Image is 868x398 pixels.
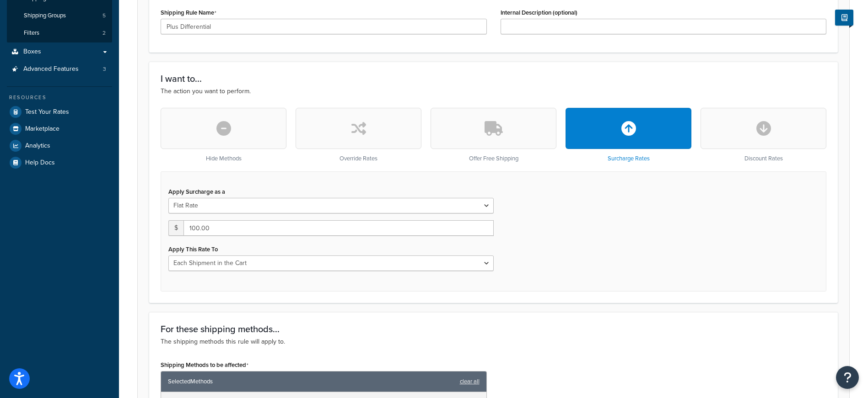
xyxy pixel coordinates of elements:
span: Help Docs [25,159,55,167]
span: Advanced Features [23,65,79,73]
a: Boxes [7,43,112,60]
button: Open Resource Center [836,366,859,389]
span: Selected Methods [168,375,455,388]
span: 2 [102,29,106,37]
div: Surcharge Rates [566,108,691,162]
a: Shipping Groups5 [7,7,112,24]
label: Internal Description (optional) [501,9,577,16]
label: Apply Surcharge as a [168,188,225,195]
span: Test Your Rates [25,108,69,116]
p: The shipping methods this rule will apply to. [161,337,826,347]
span: Analytics [25,142,50,150]
span: $ [168,220,183,236]
a: Advanced Features3 [7,61,112,78]
span: Boxes [23,48,41,56]
label: Shipping Rule Name [161,9,216,16]
div: Hide Methods [161,108,286,162]
a: Filters2 [7,25,112,42]
div: Offer Free Shipping [431,108,556,162]
p: The action you want to perform. [161,86,826,96]
span: 3 [103,65,106,73]
span: 5 [102,12,106,20]
li: Filters [7,25,112,42]
div: Discount Rates [701,108,826,162]
label: Apply This Rate To [168,246,218,253]
h3: I want to... [161,74,826,84]
span: Shipping Groups [24,12,66,20]
a: Marketplace [7,121,112,137]
span: Marketplace [25,125,59,133]
h3: For these shipping methods... [161,324,826,334]
a: clear all [460,375,480,388]
div: Override Rates [296,108,421,162]
a: Help Docs [7,154,112,171]
li: Advanced Features [7,61,112,78]
li: Shipping Groups [7,7,112,24]
button: Show Help Docs [835,10,853,26]
a: Test Your Rates [7,104,112,120]
div: Resources [7,94,112,101]
label: Shipping Methods to be affected [161,361,248,369]
a: Analytics [7,138,112,154]
span: Filters [24,29,39,37]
